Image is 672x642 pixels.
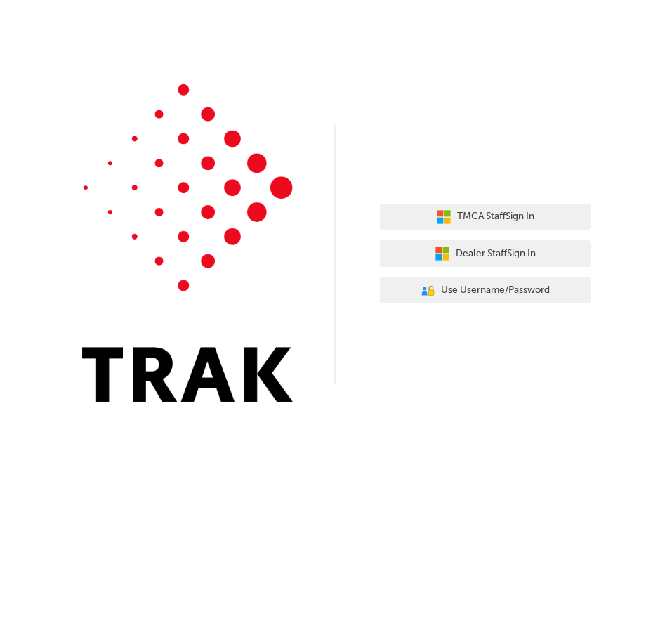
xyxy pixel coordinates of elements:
button: TMCA StaffSign In [380,204,591,230]
button: Dealer StaffSign In [380,240,591,267]
button: Use Username/Password [380,277,591,304]
span: TMCA Staff Sign In [457,209,534,225]
span: Use Username/Password [441,282,550,299]
img: Trak [82,84,293,402]
span: Dealer Staff Sign In [456,246,536,262]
